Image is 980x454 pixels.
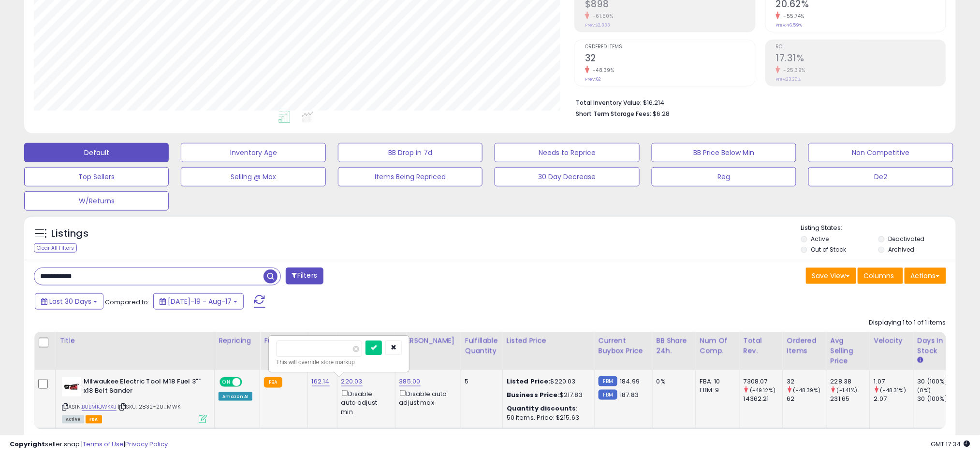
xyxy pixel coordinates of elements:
label: Out of Stock [811,245,847,254]
img: 310Z7r1V7FL._SL40_.jpg [62,377,81,397]
div: 14362.21 [744,395,783,403]
div: Clear All Filters [34,243,77,253]
button: Reg [652,167,796,186]
div: 7308.07 [744,377,783,386]
div: Amazon AI [219,392,252,401]
div: This will override store markup [276,357,402,367]
button: De2 [808,167,953,186]
button: Columns [858,268,903,284]
small: Days In Stock. [918,356,923,365]
div: BB Share 24h. [657,336,692,356]
div: Disable auto adjust max [399,388,453,407]
h5: Listings [51,227,88,241]
label: Active [811,235,829,243]
span: FBA [86,415,102,424]
div: $220.03 [507,377,587,386]
div: 62 [787,395,826,403]
div: 32 [787,377,826,386]
small: Prev: 62 [585,76,601,82]
button: Non Competitive [808,143,953,162]
button: Actions [905,268,946,284]
a: 220.03 [341,377,363,386]
div: ASIN: [62,377,207,422]
div: Fulfillable Quantity [465,336,498,356]
div: Disable auto adjust min [341,388,388,416]
div: Days In Stock [918,336,953,356]
span: Ordered Items [585,44,755,50]
span: 184.99 [620,377,640,386]
small: -48.39% [589,67,614,74]
button: Save View [806,268,856,284]
div: 0% [657,377,688,386]
div: : [507,404,587,413]
button: Filters [286,268,323,284]
div: 1.07 [874,377,913,386]
span: 187.83 [620,390,639,399]
small: (0%) [918,386,931,394]
label: Deactivated [888,235,924,243]
span: ROI [776,44,946,50]
a: Privacy Policy [125,440,168,449]
a: B0BMKJWKXB [82,403,117,411]
div: Displaying 1 to 1 of 1 items [869,318,946,327]
span: OFF [241,378,256,386]
div: [PERSON_NAME] [399,336,457,346]
span: [DATE]-19 - Aug-17 [168,297,232,306]
button: Selling @ Max [181,167,325,186]
span: $6.28 [653,109,670,118]
small: (-48.39%) [793,386,820,394]
div: Listed Price [507,336,590,346]
div: Num of Comp. [700,336,735,356]
small: (-1.41%) [837,386,858,394]
small: -25.39% [780,67,806,74]
small: -55.74% [780,13,805,20]
div: Avg Selling Price [831,336,866,366]
a: 162.14 [312,377,330,386]
span: 2025-09-17 17:34 GMT [931,440,970,449]
div: Ordered Items [787,336,822,356]
button: BB Price Below Min [652,143,796,162]
div: 50 Items, Price: $215.63 [507,413,587,422]
div: Title [59,336,210,346]
div: FBA: 10 [700,377,732,386]
small: Prev: 46.59% [776,22,803,28]
h2: 17.31% [776,53,946,66]
small: (-49.12%) [750,386,775,394]
div: seller snap | | [10,440,168,449]
span: Compared to: [105,298,149,307]
small: Prev: $2,333 [585,22,610,28]
a: 385.00 [399,377,421,386]
button: Items Being Repriced [338,167,483,186]
small: FBA [264,377,282,388]
span: All listings currently available for purchase on Amazon [62,415,84,424]
div: 228.38 [831,377,870,386]
span: | SKU: 2832-20_MWK [118,403,180,411]
label: Archived [888,245,914,254]
button: 30 Day Decrease [495,167,639,186]
div: Fulfillment [264,336,303,346]
p: Listing States: [801,224,956,233]
div: 231.65 [831,395,870,403]
div: FBM: 9 [700,386,732,395]
small: FBM [599,376,617,386]
div: Repricing [219,336,256,346]
small: Prev: 23.20% [776,76,801,82]
small: -61.50% [589,13,614,20]
b: Quantity discounts [507,404,576,413]
button: W/Returns [24,191,169,211]
small: FBM [599,390,617,400]
div: 30 (100%) [918,395,957,403]
a: Terms of Use [83,440,124,449]
small: (-48.31%) [880,386,906,394]
button: [DATE]-19 - Aug-17 [153,293,244,310]
div: $217.83 [507,391,587,399]
div: Current Buybox Price [599,336,648,356]
span: Last 30 Days [49,297,91,306]
button: Top Sellers [24,167,169,186]
div: 30 (100%) [918,377,957,386]
b: Business Price: [507,390,560,399]
div: Total Rev. [744,336,779,356]
button: BB Drop in 7d [338,143,483,162]
strong: Copyright [10,440,45,449]
b: Short Term Storage Fees: [576,110,651,118]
